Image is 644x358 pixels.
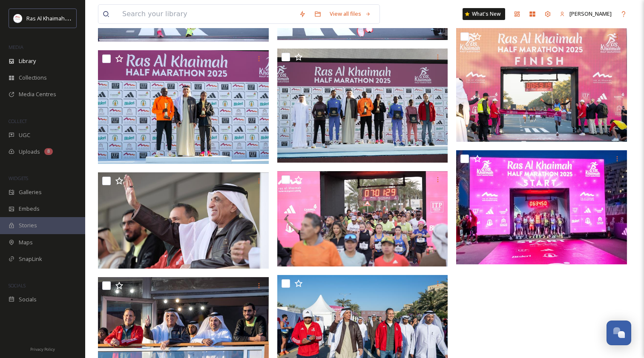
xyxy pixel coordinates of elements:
span: SOCIALS [9,282,26,289]
span: Uploads [19,148,40,156]
span: Socials [19,295,37,304]
a: Privacy Policy [30,344,55,354]
img: Ras Al Khaimah Half Marathon 2025 (7).jpg [98,50,269,164]
span: UGC [19,131,30,139]
span: COLLECT [9,118,27,124]
div: 8 [44,148,53,155]
span: Collections [19,74,47,82]
img: Ras Al Khaimah Half Marathon 2025 (2).jpg [456,150,627,264]
a: [PERSON_NAME] [555,6,616,22]
a: What's New [463,8,505,20]
img: Ras Al Khaimah Half Marathon 2025 (6).jpg [277,49,448,163]
span: Library [19,57,36,65]
span: Ras Al Khaimah Tourism Development Authority [26,14,147,22]
button: Open Chat [607,321,631,345]
input: Search your library [118,5,295,23]
img: Ras Al Khaimah Half Marathon 2025 (5).jpg [456,28,627,142]
span: Maps [19,238,33,246]
span: [PERSON_NAME] [569,10,612,17]
img: Ras Al Khaimah Half Marathon 2025 (4).jpg [98,172,269,269]
img: Logo_RAKTDA_RGB-01.png [14,14,22,23]
span: Galleries [19,188,42,196]
span: Embeds [19,205,40,213]
span: Privacy Policy [30,347,55,352]
span: MEDIA [9,44,23,50]
span: Stories [19,221,37,229]
a: View all files [325,6,375,22]
span: WIDGETS [9,175,28,181]
span: SnapLink [19,255,42,263]
img: Ras Al Khaimah Half Marathon 2025 (3).jpg [277,171,448,267]
span: Media Centres [19,90,56,98]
